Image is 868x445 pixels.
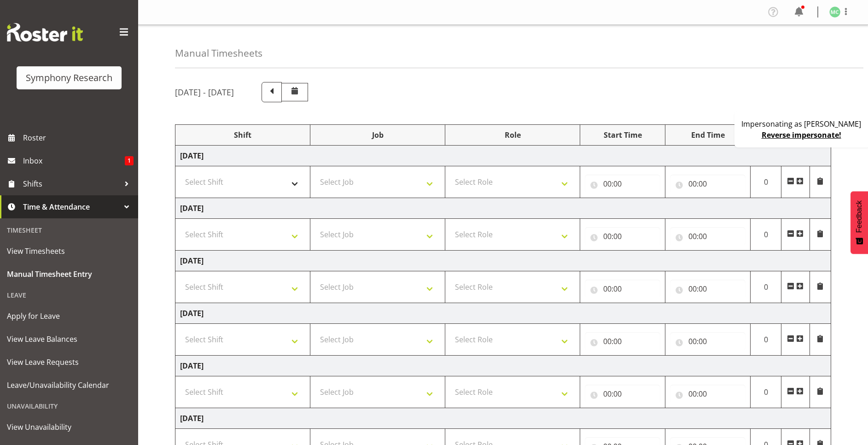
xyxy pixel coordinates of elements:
[175,356,831,376] td: [DATE]
[751,376,781,408] td: 0
[2,397,136,416] div: Unavailability
[585,129,660,141] div: Start Time
[851,191,868,254] button: Feedback - Show survey
[7,309,131,323] span: Apply for Leave
[175,48,262,59] h4: Manual Timesheets
[175,198,831,219] td: [DATE]
[7,332,131,346] span: View Leave Balances
[175,303,831,324] td: [DATE]
[585,280,660,298] input: Click to select...
[175,251,831,271] td: [DATE]
[670,385,746,403] input: Click to select...
[670,129,746,141] div: End Time
[741,118,861,129] p: Impersonating as [PERSON_NAME]
[751,271,781,303] td: 0
[175,87,234,97] h5: [DATE] - [DATE]
[2,304,136,328] a: Apply for Leave
[2,374,136,397] a: Leave/Unavailability Calendar
[2,263,136,286] a: Manual Timesheet Entry
[829,6,840,18] img: matthew-coleman1906.jpg
[7,244,131,258] span: View Timesheets
[670,227,746,246] input: Click to select...
[2,286,136,304] div: Leave
[180,129,305,141] div: Shift
[7,420,131,434] span: View Unavailability
[23,131,134,145] span: Roster
[315,129,440,141] div: Job
[751,166,781,198] td: 0
[450,129,575,141] div: Role
[670,175,746,193] input: Click to select...
[23,177,120,191] span: Shifts
[7,355,131,369] span: View Leave Requests
[585,332,660,351] input: Click to select...
[7,378,131,392] span: Leave/Unavailability Calendar
[670,280,746,298] input: Click to select...
[585,385,660,403] input: Click to select...
[26,71,112,85] div: Symphony Research
[2,221,136,240] div: Timesheet
[762,130,841,140] a: Reverse impersonate!
[855,200,863,233] span: Feedback
[2,240,136,263] a: View Timesheets
[585,175,660,193] input: Click to select...
[751,219,781,251] td: 0
[175,146,831,166] td: [DATE]
[670,332,746,351] input: Click to select...
[2,351,136,374] a: View Leave Requests
[175,408,831,429] td: [DATE]
[2,416,136,439] a: View Unavailability
[7,23,83,41] img: Rosterit website logo
[751,324,781,356] td: 0
[7,267,131,281] span: Manual Timesheet Entry
[125,156,134,165] span: 1
[2,328,136,351] a: View Leave Balances
[23,154,125,168] span: Inbox
[585,227,660,246] input: Click to select...
[23,200,120,214] span: Time & Attendance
